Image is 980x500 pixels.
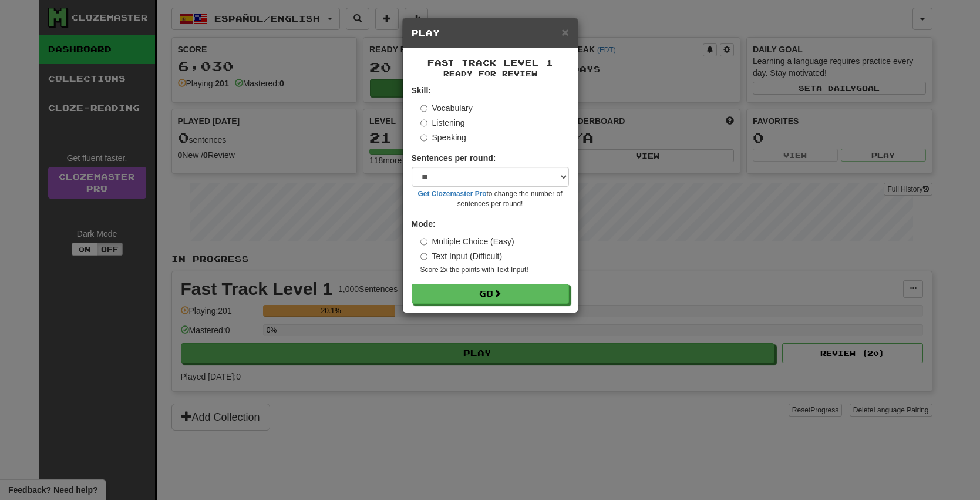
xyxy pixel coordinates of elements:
[412,27,569,39] h5: Play
[561,25,568,39] span: ×
[420,265,569,275] small: Score 2x the points with Text Input !
[420,236,514,247] label: Multiple Choice (Easy)
[420,105,428,112] input: Vocabulary
[418,190,487,198] a: Get Clozemaster Pro
[420,117,465,129] label: Listening
[420,132,466,143] label: Speaking
[561,26,568,38] button: Close
[420,134,428,142] input: Speaking
[412,189,569,209] small: to change the number of sentences per round!
[420,119,428,127] input: Listening
[412,219,436,229] strong: Mode:
[412,152,496,164] label: Sentences per round:
[420,238,428,246] input: Multiple Choice (Easy)
[420,250,503,262] label: Text Input (Difficult)
[412,284,569,304] button: Go
[427,58,553,68] span: Fast Track Level 1
[412,86,431,95] strong: Skill:
[420,102,473,114] label: Vocabulary
[420,253,428,260] input: Text Input (Difficult)
[412,69,569,79] small: Ready for Review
